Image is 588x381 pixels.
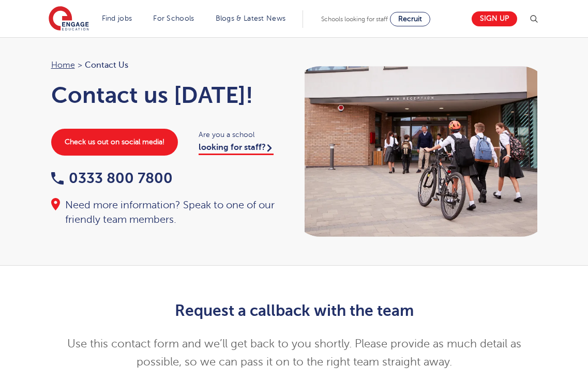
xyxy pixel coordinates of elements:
[398,15,422,23] span: Recruit
[153,14,194,22] a: For Schools
[390,12,430,26] a: Recruit
[51,198,284,227] div: Need more information? Speak to one of our friendly team members.
[321,16,388,23] span: Schools looking for staff
[51,302,537,319] h2: Request a callback with the team
[78,60,82,70] span: >
[102,14,132,22] a: Find jobs
[51,170,173,186] a: 0333 800 7800
[51,129,178,156] a: Check us out on social media!
[67,338,521,368] span: Use this contact form and we’ll get back to you shortly. Please provide as much detail as possibl...
[199,129,283,141] span: Are you a school
[51,58,284,72] nav: breadcrumb
[51,82,284,108] h1: Contact us [DATE]!
[51,60,75,70] a: Home
[199,143,274,155] a: looking for staff?
[49,6,89,32] img: Engage Education
[472,11,517,26] a: Sign up
[216,14,286,22] a: Blogs & Latest News
[85,58,128,72] span: Contact Us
